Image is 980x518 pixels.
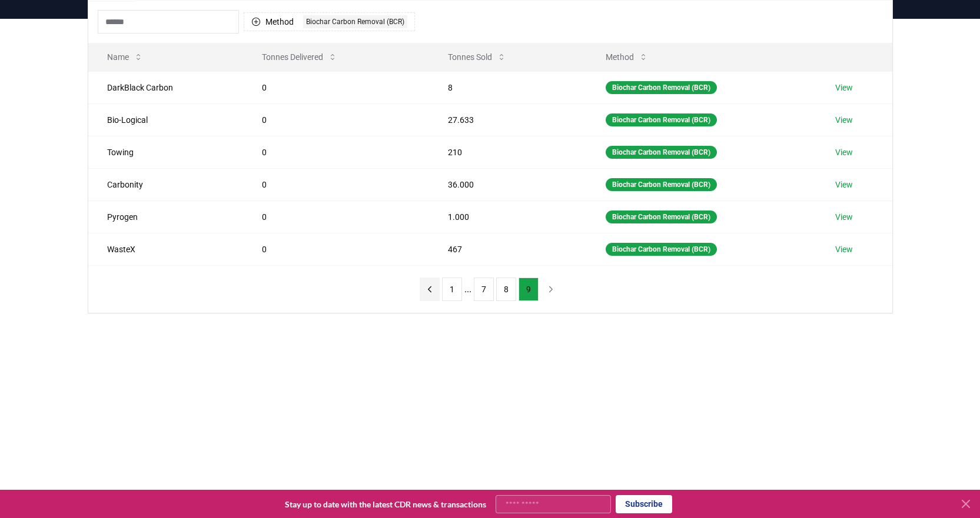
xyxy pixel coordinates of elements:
button: 7 [474,278,494,301]
button: MethodBiochar Carbon Removal (BCR) [244,12,415,31]
td: WasteX [88,233,243,265]
button: Name [98,45,152,69]
div: Biochar Carbon Removal (BCR) [606,113,717,126]
td: 0 [243,71,429,103]
td: 210 [429,136,587,168]
td: 0 [243,233,429,265]
td: Towing [88,136,243,168]
button: Tonnes Sold [438,45,516,69]
div: Biochar Carbon Removal (BCR) [606,81,717,94]
td: Pyrogen [88,200,243,233]
td: 0 [243,168,429,200]
td: 0 [243,136,429,168]
td: 1.000 [429,200,587,233]
div: Biochar Carbon Removal (BCR) [606,178,717,191]
td: DarkBlack Carbon [88,71,243,103]
td: 0 [243,103,429,136]
button: Method [596,45,657,69]
td: 36.000 [429,168,587,200]
div: Biochar Carbon Removal (BCR) [606,146,717,159]
a: View [835,146,853,158]
td: Bio-Logical [88,103,243,136]
div: Biochar Carbon Removal (BCR) [606,210,717,223]
a: View [835,243,853,255]
td: 0 [243,200,429,233]
button: previous page [420,278,440,301]
td: 8 [429,71,587,103]
a: View [835,82,853,93]
div: Biochar Carbon Removal (BCR) [606,243,717,256]
button: 9 [519,278,539,301]
li: ... [464,282,471,296]
a: View [835,179,853,191]
button: 1 [442,278,462,301]
td: 467 [429,233,587,265]
button: Tonnes Delivered [253,45,347,69]
a: View [835,211,853,223]
td: 27.633 [429,103,587,136]
button: 8 [496,278,516,301]
td: Carbonity [88,168,243,200]
a: View [835,114,853,126]
div: Biochar Carbon Removal (BCR) [303,15,407,28]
